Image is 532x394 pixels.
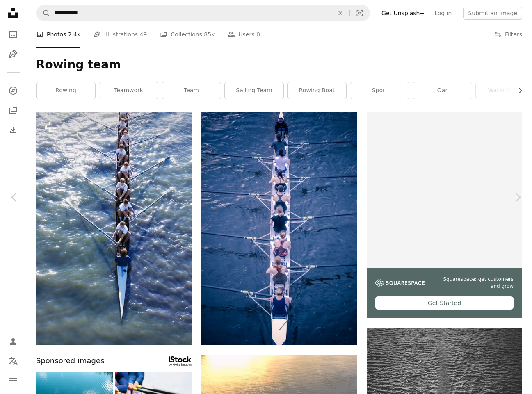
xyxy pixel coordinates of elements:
[463,7,522,20] button: Submit an image
[36,112,192,346] img: a group of people rowing a long boat in the water
[36,225,192,232] a: a group of people rowing a long boat in the water
[375,296,514,310] div: Get Started
[331,5,349,21] button: Clear
[99,82,158,99] a: teamwork
[37,82,95,99] a: rowing
[494,21,522,48] button: Filters
[375,279,425,287] img: file-1747939142011-51e5cc87e3c9
[36,57,522,72] h1: Rowing team
[225,82,283,99] a: sailing team
[350,82,409,99] a: sport
[36,355,104,367] span: Sponsored images
[256,30,260,39] span: 0
[5,102,21,118] a: Collections
[5,46,21,62] a: Illustrations
[413,82,472,99] a: oar
[5,122,21,138] a: Download History
[201,225,357,232] a: white and black fishing rod
[5,82,21,99] a: Explore
[288,82,346,99] a: rowing boat
[5,373,21,389] button: Menu
[503,158,532,237] a: Next
[5,353,21,369] button: Language
[228,21,260,48] a: Users 0
[37,5,50,21] button: Search Unsplash
[350,5,370,21] button: Visual search
[367,112,522,318] a: Squarespace: get customers and growGet Started
[201,112,357,346] img: white and black fishing rod
[5,26,21,43] a: Photos
[377,7,429,20] a: Get Unsplash+
[513,82,522,99] button: scroll list to the right
[94,21,147,48] a: Illustrations 49
[5,333,21,350] a: Log in / Sign up
[160,21,215,48] a: Collections 85k
[429,7,457,20] a: Log in
[36,5,370,21] form: Find visuals sitewide
[162,82,221,99] a: team
[434,276,514,290] span: Squarespace: get customers and grow
[204,30,215,39] span: 85k
[140,30,147,39] span: 49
